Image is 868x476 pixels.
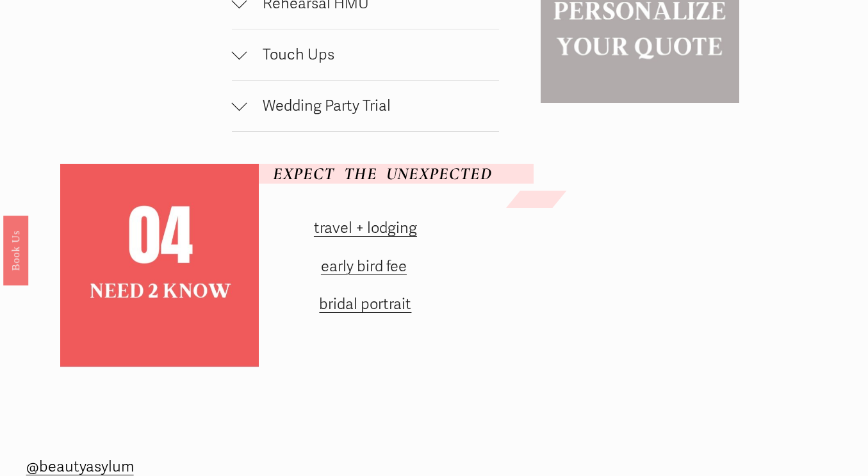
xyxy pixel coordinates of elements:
button: Wedding Party Trial [232,81,499,131]
a: travel + lodging [314,219,417,237]
a: bridal portrait [319,295,411,313]
a: early bird fee [321,257,407,276]
span: Wedding Party Trial [247,97,499,115]
button: Touch Ups [232,29,499,80]
a: Book Us [3,216,28,285]
span: Touch Ups [247,45,499,64]
em: EXPECT THE UNEXPECTED [273,163,492,184]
